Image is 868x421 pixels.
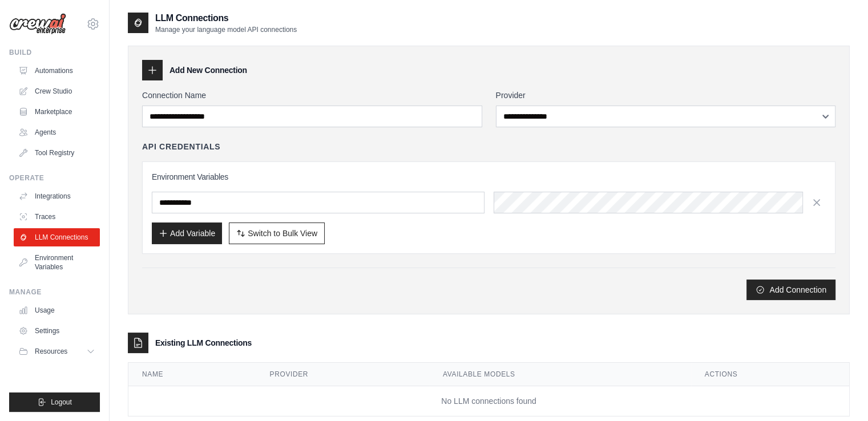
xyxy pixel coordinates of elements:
[9,13,66,35] img: Logo
[169,64,247,76] h3: Add New Connection
[14,144,100,162] a: Tool Registry
[9,173,100,183] div: Operate
[14,82,100,100] a: Crew Studio
[429,363,691,386] th: Available Models
[14,208,100,226] a: Traces
[14,123,100,141] a: Agents
[155,25,297,34] p: Manage your language model API connections
[14,228,100,246] a: LLM Connections
[51,398,72,407] span: Logout
[155,11,297,25] h2: LLM Connections
[14,187,100,205] a: Integrations
[152,171,826,183] h3: Environment Variables
[155,337,252,349] h3: Existing LLM Connections
[14,249,100,276] a: Environment Variables
[691,363,849,386] th: Actions
[9,48,100,57] div: Build
[248,228,317,239] span: Switch to Bulk View
[152,222,222,244] button: Add Variable
[128,386,849,416] td: No LLM connections found
[229,222,325,244] button: Switch to Bulk View
[14,62,100,80] a: Automations
[14,322,100,340] a: Settings
[128,363,256,386] th: Name
[14,342,100,361] button: Resources
[14,301,100,319] a: Usage
[9,392,100,412] button: Logout
[256,363,429,386] th: Provider
[14,103,100,121] a: Marketplace
[9,288,100,297] div: Manage
[496,90,836,101] label: Provider
[35,347,67,356] span: Resources
[142,141,220,152] h4: API Credentials
[746,280,835,300] button: Add Connection
[142,90,482,101] label: Connection Name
